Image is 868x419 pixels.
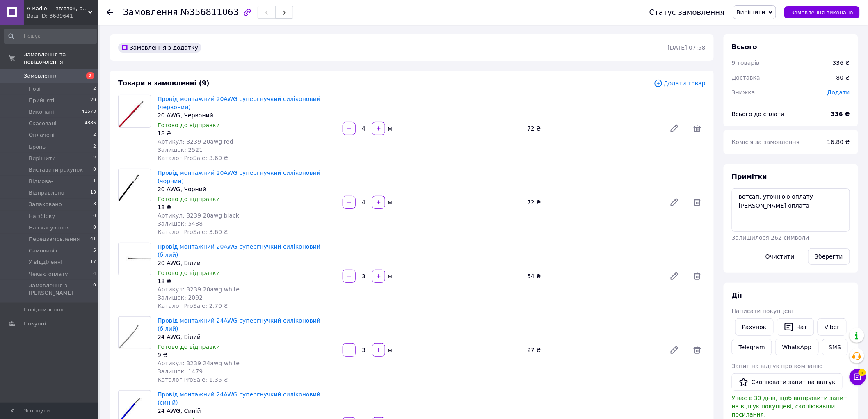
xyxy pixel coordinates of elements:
[831,69,855,87] div: 80 ₴
[822,339,848,355] button: SMS
[29,97,54,104] span: Прийняті
[158,391,320,406] a: Провід монтажний 24AWG супергнучкий силіконовий (синій)
[29,108,54,116] span: Виконані
[119,169,151,201] img: Провід монтажний 20AWG супергнучкий силіконовий (чорний)
[818,318,846,336] a: Viber
[158,96,320,110] a: Провід монтажний 20AWG супергнучкий силіконовий (червоний)
[732,139,800,145] span: Комісія за замовлення
[732,74,760,81] span: Доставка
[119,317,151,349] img: Провід монтажний 24AWG супергнучкий силіконовий (білий)
[158,203,336,211] div: 18 ₴
[775,339,818,355] a: WhatsApp
[791,9,853,16] span: Замовлення виконано
[118,79,210,87] span: Товари в замовленні (9)
[29,236,80,243] span: Передзамовлення
[386,272,393,280] div: м
[29,85,41,93] span: Нові
[827,89,850,96] span: Додати
[689,268,706,284] span: Видалити
[732,308,793,314] span: Написати покупцеві
[158,196,220,202] span: Готово до відправки
[90,259,96,266] span: 17
[386,346,393,354] div: м
[29,155,56,162] span: Вирішити
[158,376,228,383] span: Каталог ProSale: 1.35 ₴
[732,395,847,418] span: У вас є 30 днів, щоб відправити запит на відгук покупцеві, скопіювавши посилання.
[27,5,88,12] span: A-Radio — зв'язок, радіо, електроніка
[24,306,64,314] span: Повідомлення
[29,131,55,139] span: Оплачені
[732,373,843,391] button: Скопіювати запит на відгук
[158,212,239,219] span: Артикул: 3239 20awg black
[732,111,785,117] span: Всього до сплати
[158,317,320,332] a: Провід монтажний 24AWG супергнучкий силіконовий (білий)
[4,29,97,44] input: Пошук
[386,124,393,133] div: м
[737,9,766,16] span: Вирішити
[29,282,93,297] span: Замовлення з [PERSON_NAME]
[93,143,96,151] span: 2
[666,194,683,211] a: Редагувати
[732,291,742,299] span: Дії
[732,188,850,232] textarea: вотсап, уточнюю оплату [PERSON_NAME] оплата
[158,138,233,145] span: Артикул: 3239 20awg red
[29,166,83,174] span: Виставити рахунок
[82,108,96,116] span: 41573
[29,259,62,266] span: У відділенні
[180,7,239,17] span: №356811063
[29,213,55,220] span: На збірку
[29,189,64,197] span: Відправлено
[29,224,70,231] span: На скасування
[93,178,96,185] span: 1
[158,220,203,227] span: Залишок: 5488
[689,120,706,137] span: Видалити
[24,72,58,80] span: Замовлення
[158,360,240,366] span: Артикул: 3239 24awg white
[859,369,866,376] span: 5
[732,234,809,241] span: Залишилося 262 символи
[24,51,98,66] span: Замовлення та повідомлення
[666,342,683,358] a: Редагувати
[808,248,850,265] button: Зберегти
[732,363,823,369] span: Запит на відгук про компанію
[29,201,62,208] span: Запаковано
[524,344,663,356] div: 27 ₴
[85,120,96,127] span: 4886
[158,270,220,276] span: Готово до відправки
[29,120,57,127] span: Скасовані
[732,89,755,96] span: Знижка
[29,247,57,254] span: Самовивіз
[27,12,98,20] div: Ваш ID: 3689641
[93,85,96,93] span: 2
[524,270,663,282] div: 54 ₴
[158,333,336,341] div: 24 AWG, Білий
[93,213,96,220] span: 0
[158,351,336,359] div: 9 ₴
[93,166,96,174] span: 0
[158,111,336,119] div: 20 AWG, Червоний
[158,407,336,415] div: 24 AWG, Синій
[158,185,336,193] div: 20 AWG, Чорний
[831,111,850,117] b: 336 ₴
[158,147,203,153] span: Залишок: 2521
[86,72,94,79] span: 2
[158,259,336,267] div: 20 AWG, Білий
[158,122,220,128] span: Готово до відправки
[158,286,240,293] span: Артикул: 3239 20awg white
[668,44,706,51] time: [DATE] 07:58
[732,60,760,66] span: 9 товарів
[732,43,757,51] span: Всього
[649,8,725,16] div: Статус замовлення
[90,236,96,243] span: 41
[689,194,706,211] span: Видалити
[732,339,772,355] a: Telegram
[758,248,802,265] button: Очистити
[93,155,96,162] span: 2
[850,369,866,385] button: Чат з покупцем5
[732,173,767,181] span: Примітки
[90,97,96,104] span: 29
[158,169,320,184] a: Провід монтажний 20AWG супергнучкий силіконовий (чорний)
[735,318,774,336] button: Рахунок
[386,198,393,206] div: м
[158,129,336,137] div: 18 ₴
